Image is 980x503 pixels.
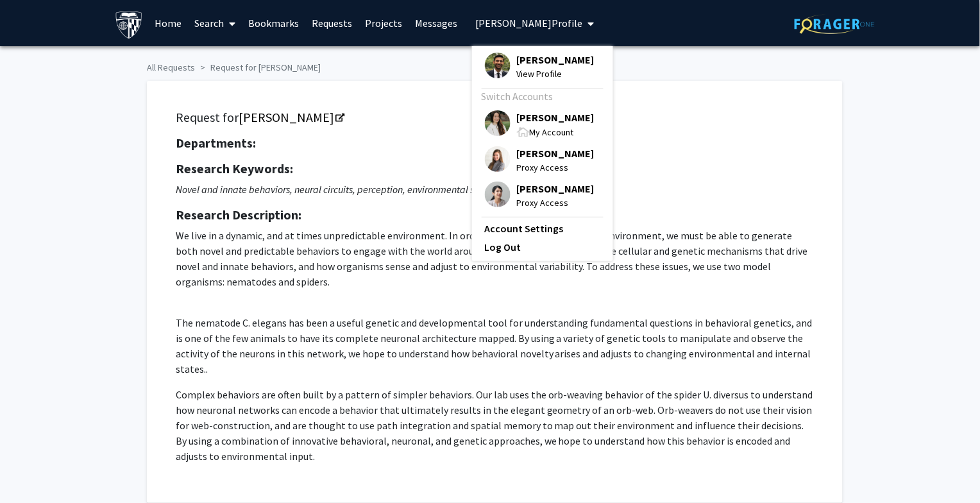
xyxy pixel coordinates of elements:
span: View Profile [517,67,595,81]
a: Account Settings [485,221,600,236]
div: Switch Accounts [482,89,600,104]
img: Profile Picture [485,110,511,136]
a: Projects [359,1,409,46]
p: The nematode C. elegans has been a useful genetic and developmental tool for understanding fundam... [176,315,814,377]
div: Profile Picture[PERSON_NAME]My Account [485,110,595,139]
strong: Research Description: [176,207,301,223]
a: Bookmarks [242,1,306,46]
p: Novel and innate behaviors, neural circuits, perception, environmental stability [176,182,814,197]
iframe: Chat [10,445,55,493]
a: Opens in a new tab [239,109,343,125]
a: Requests [306,1,359,46]
ol: breadcrumb [147,56,833,74]
h5: Request for [176,110,814,125]
strong: Departments: [176,135,256,151]
p: Complex behaviors are often built by a pattern of simpler behaviors. Our lab uses the orb-weaving... [176,387,814,464]
strong: Research Keywords: [176,160,293,176]
a: Search [189,1,242,46]
span: Proxy Access [517,196,595,210]
a: All Requests [147,62,195,73]
span: [PERSON_NAME] Profile [476,17,583,30]
span: [PERSON_NAME] [517,53,595,67]
span: My Account [530,126,574,138]
span: [PERSON_NAME] [517,110,595,124]
div: Profile Picture[PERSON_NAME]Proxy Access [485,146,595,175]
img: Profile Picture [485,182,511,207]
div: Profile Picture[PERSON_NAME]View Profile [485,53,595,81]
img: Profile Picture [485,146,511,172]
p: We live in a dynamic, and at times unpredictable environment. In order to maximize our use of the... [176,228,814,289]
img: Profile Picture [485,53,511,78]
a: Log Out [485,239,600,255]
span: Proxy Access [517,160,595,175]
a: Messages [409,1,464,46]
span: [PERSON_NAME] [517,146,595,160]
span: [PERSON_NAME] [517,182,595,196]
div: Profile Picture[PERSON_NAME]Proxy Access [485,182,595,210]
a: Home [149,1,189,46]
img: Demo University Logo [115,10,144,39]
li: Request for [PERSON_NAME] [195,61,321,74]
img: ForagerOne Logo [795,14,875,34]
